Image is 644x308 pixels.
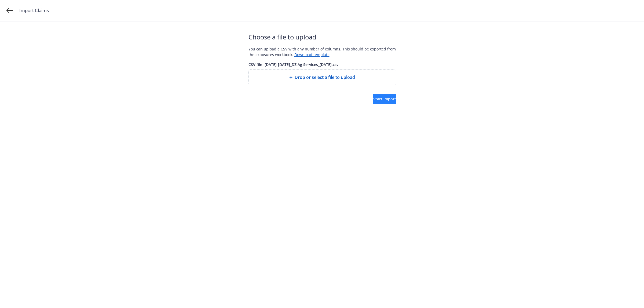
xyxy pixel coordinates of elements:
span: CSV file - [DATE]-[DATE]_DZ Ag Services_[DATE].csv [248,62,396,67]
div: You can upload a CSV with any number of columns. This should be exported from the exposures workb... [248,46,396,57]
div: Drop or select a file to upload [248,69,396,85]
a: Download template [294,52,330,57]
span: Choose a file to upload [248,32,396,42]
button: Start import [373,94,396,104]
span: Drop or select a file to upload [295,74,355,80]
span: Import Claims [19,7,49,14]
span: Start import [373,96,396,101]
